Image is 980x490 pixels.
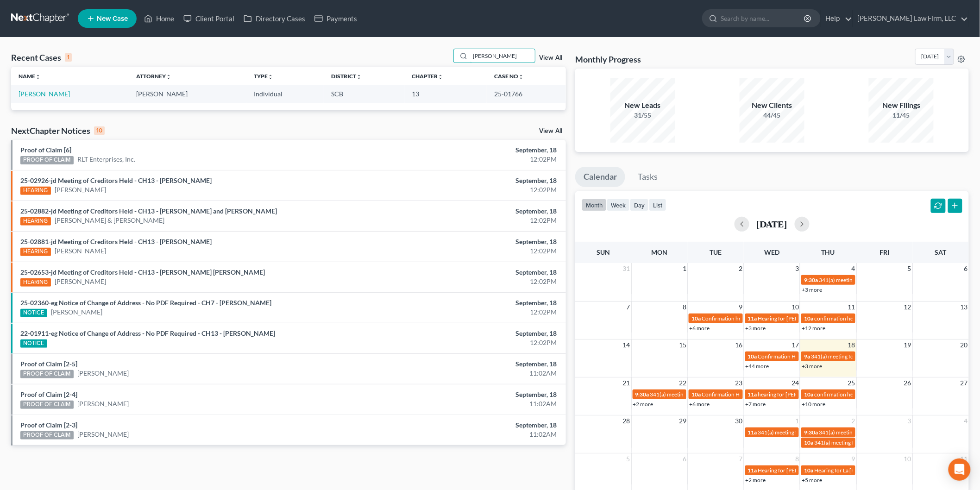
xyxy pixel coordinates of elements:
[804,391,813,398] span: 10a
[470,49,535,63] input: Search by name...
[384,308,557,317] div: 12:02PM
[575,54,641,65] h3: Monthly Progress
[748,391,757,398] span: 11a
[20,238,212,245] a: 25-02881-jd Meeting of Creditors Held - CH13 - [PERSON_NAME]
[412,73,444,80] a: Chapterunfold_more
[139,10,179,27] a: Home
[20,360,77,368] a: Proof of Claim [2-5]
[19,73,41,80] a: Nameunfold_more
[802,325,825,332] a: +12 more
[20,187,51,195] div: HEARING
[19,90,70,98] a: [PERSON_NAME]
[960,453,969,465] span: 11
[746,401,766,408] a: +7 more
[794,415,800,427] span: 1
[20,299,271,307] a: 25-02360-eg Notice of Change of Address - No PDF Required - CH7 - [PERSON_NAME]
[77,369,129,378] a: [PERSON_NAME]
[907,263,912,274] span: 5
[622,415,631,427] span: 28
[702,391,808,398] span: Confirmation Hearing for [PERSON_NAME]
[77,399,129,408] a: [PERSON_NAME]
[20,309,47,317] div: NOTICE
[20,370,74,378] div: PROOF OF CLAIM
[384,390,557,399] div: September, 18
[682,302,687,313] span: 8
[35,74,41,80] i: unfold_more
[384,207,557,216] div: September, 18
[879,248,889,256] span: Fri
[804,439,813,446] span: 10a
[746,477,766,484] a: +2 more
[310,10,362,27] a: Payments
[764,248,779,256] span: Wed
[738,453,744,465] span: 7
[65,53,72,62] div: 1
[649,199,666,211] button: list
[384,329,557,338] div: September, 18
[597,248,610,256] span: Sun
[748,429,757,436] span: 11a
[802,401,825,408] a: +10 more
[791,339,800,351] span: 17
[804,276,818,283] span: 9:30a
[758,391,829,398] span: hearing for [PERSON_NAME]
[622,377,631,389] span: 21
[691,315,701,322] span: 10a
[819,429,908,436] span: 341(a) meeting for [PERSON_NAME]
[682,453,687,465] span: 6
[869,100,934,111] div: New Filings
[960,339,969,351] span: 20
[802,286,822,293] a: +3 more
[758,429,848,436] span: 341(a) meeting for [PERSON_NAME]
[384,359,557,369] div: September, 18
[384,237,557,246] div: September, 18
[629,167,666,187] a: Tasks
[738,263,744,274] span: 2
[97,15,128,22] span: New Case
[20,401,74,409] div: PROOF OF CLAIM
[55,246,106,256] a: [PERSON_NAME]
[853,10,968,27] a: [PERSON_NAME] Law Firm, LLC
[11,52,72,63] div: Recent Cases
[610,100,675,111] div: New Leads
[814,391,918,398] span: confirmation hearing for [PERSON_NAME]
[678,415,687,427] span: 29
[20,207,277,215] a: 25-02882-jd Meeting of Creditors Held - CH13 - [PERSON_NAME] and [PERSON_NAME]
[575,167,625,187] a: Calendar
[438,74,444,80] i: unfold_more
[246,85,324,102] td: Individual
[20,146,71,154] a: Proof of Claim [6]
[331,73,362,80] a: Districtunfold_more
[582,199,607,211] button: month
[748,315,757,322] span: 11a
[77,155,135,164] a: RLT Enterprises, Inc.
[814,439,904,446] span: 341(a) meeting for [PERSON_NAME]
[384,268,557,277] div: September, 18
[847,339,856,351] span: 18
[55,185,106,195] a: [PERSON_NAME]
[748,467,757,474] span: 11a
[682,263,687,274] span: 1
[758,467,830,474] span: Hearing for [PERSON_NAME]
[384,369,557,378] div: 11:02AM
[814,467,893,474] span: Hearing for La [PERSON_NAME]
[903,453,912,465] span: 10
[539,128,562,134] a: View All
[254,73,273,80] a: Typeunfold_more
[935,248,947,256] span: Sat
[129,85,246,102] td: [PERSON_NAME]
[356,74,362,80] i: unfold_more
[268,74,273,80] i: unfold_more
[20,176,212,184] a: 25-02926-jd Meeting of Creditors Held - CH13 - [PERSON_NAME]
[804,315,813,322] span: 10a
[384,399,557,408] div: 11:02AM
[903,339,912,351] span: 19
[746,325,766,332] a: +3 more
[869,111,934,120] div: 11/45
[94,126,105,135] div: 10
[721,10,805,27] input: Search by name...
[622,339,631,351] span: 14
[814,315,918,322] span: confirmation hearing for [PERSON_NAME]
[20,156,74,164] div: PROOF OF CLAIM
[51,308,102,317] a: [PERSON_NAME]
